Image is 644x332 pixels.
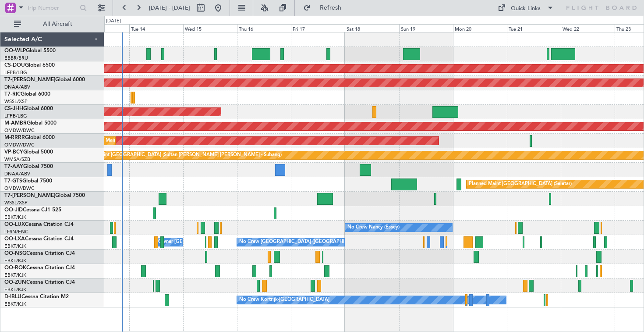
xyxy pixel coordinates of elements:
[4,55,28,61] a: EBBR/BRU
[4,84,30,90] a: DNAA/ABV
[4,77,55,82] span: T7-[PERSON_NAME]
[4,63,25,68] span: CS-DOU
[493,1,558,15] button: Quick Links
[345,24,399,32] div: Sat 18
[4,150,53,155] a: VP-BCYGlobal 5000
[4,156,30,163] a: WMSA/SZB
[78,149,282,162] div: Planned Maint [GEOGRAPHIC_DATA] (Sultan [PERSON_NAME] [PERSON_NAME] - Subang)
[4,92,50,97] a: T7-RICGlobal 6000
[4,286,26,293] a: EBKT/KJK
[23,21,92,27] span: All Aircraft
[4,228,28,235] a: LFSN/ENC
[4,272,26,278] a: EBKT/KJK
[4,243,26,250] a: EBKT/KJK
[4,193,85,198] a: T7-[PERSON_NAME]Global 7500
[469,178,572,191] div: Planned Maint [GEOGRAPHIC_DATA] (Seletar)
[4,257,26,264] a: EBKT/KJK
[511,4,541,13] div: Quick Links
[4,301,26,307] a: EBKT/KJK
[27,1,77,14] input: Trip Number
[4,171,30,177] a: DNAA/ABV
[4,251,75,256] a: OO-NSGCessna Citation CJ4
[4,63,55,68] a: CS-DOUGlobal 6500
[4,135,55,140] a: M-RRRRGlobal 6000
[4,207,23,213] span: OO-JID
[4,98,28,105] a: WSSL/XSP
[4,178,22,184] span: T7-GTS
[129,24,183,32] div: Tue 14
[399,24,453,32] div: Sun 19
[299,1,352,15] button: Refresh
[4,150,23,155] span: VP-BCY
[10,17,95,31] button: All Aircraft
[4,222,74,227] a: OO-LUXCessna Citation CJ4
[4,106,23,111] span: CS-JHH
[4,121,57,126] a: M-AMBRGlobal 5000
[4,265,75,271] a: OO-ROKCessna Citation CJ4
[4,77,85,82] a: T7-[PERSON_NAME]Global 6000
[4,294,69,300] a: D-IBLUCessna Citation M2
[507,24,561,32] div: Tue 21
[183,24,237,32] div: Wed 15
[4,294,21,300] span: D-IBLU
[4,48,56,54] a: OO-WLPGlobal 5500
[453,24,507,32] div: Mon 20
[4,164,23,169] span: T7-AAY
[4,113,27,119] a: LFPB/LBG
[106,18,121,25] div: [DATE]
[4,251,26,256] span: OO-NSG
[4,222,25,227] span: OO-LUX
[4,193,55,198] span: T7-[PERSON_NAME]
[4,106,53,111] a: CS-JHHGlobal 6000
[312,5,349,11] span: Refresh
[149,4,190,12] span: [DATE] - [DATE]
[4,214,26,221] a: EBKT/KJK
[4,178,52,184] a: T7-GTSGlobal 7500
[4,48,26,54] span: OO-WLP
[4,200,28,206] a: WSSL/XSP
[239,236,386,249] div: No Crew [GEOGRAPHIC_DATA] ([GEOGRAPHIC_DATA] National)
[239,293,329,307] div: No Crew Kortrijk-[GEOGRAPHIC_DATA]
[4,280,26,285] span: OO-ZUN
[4,185,35,192] a: OMDW/DWC
[4,236,25,242] span: OO-LXA
[4,236,74,242] a: OO-LXACessna Citation CJ4
[291,24,345,32] div: Fri 17
[237,24,291,32] div: Thu 16
[4,207,61,213] a: OO-JIDCessna CJ1 525
[4,280,75,285] a: OO-ZUNCessna Citation CJ4
[4,265,26,271] span: OO-ROK
[4,92,21,97] span: T7-RIC
[4,135,25,140] span: M-RRRR
[4,121,27,126] span: M-AMBR
[347,221,400,234] div: No Crew Nancy (Essey)
[4,164,53,169] a: T7-AAYGlobal 7500
[4,142,35,148] a: OMDW/DWC
[561,24,615,32] div: Wed 22
[4,127,35,134] a: OMDW/DWC
[4,69,27,76] a: LFPB/LBG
